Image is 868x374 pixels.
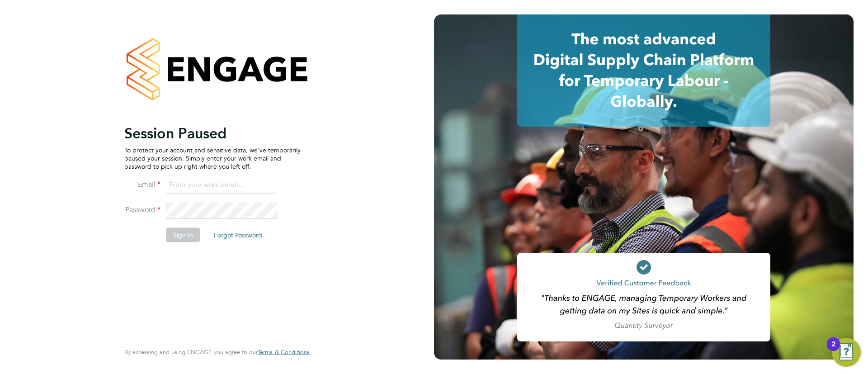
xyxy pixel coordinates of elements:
h2: Session Paused [124,124,301,142]
div: 2 [831,344,835,356]
a: Terms & Conditions [258,349,310,356]
button: Forgot Password [207,227,269,242]
input: Enter your work email... [166,177,278,194]
button: Sign In [166,227,200,242]
p: To protect your account and sensitive data, we've temporarily paused your session. Simply enter y... [124,146,301,170]
span: By accessing and using ENGAGE you agree to our [124,348,310,356]
label: Email [124,180,160,189]
label: Password [124,205,160,214]
button: Open Resource Center, 2 new notifications [832,338,861,367]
